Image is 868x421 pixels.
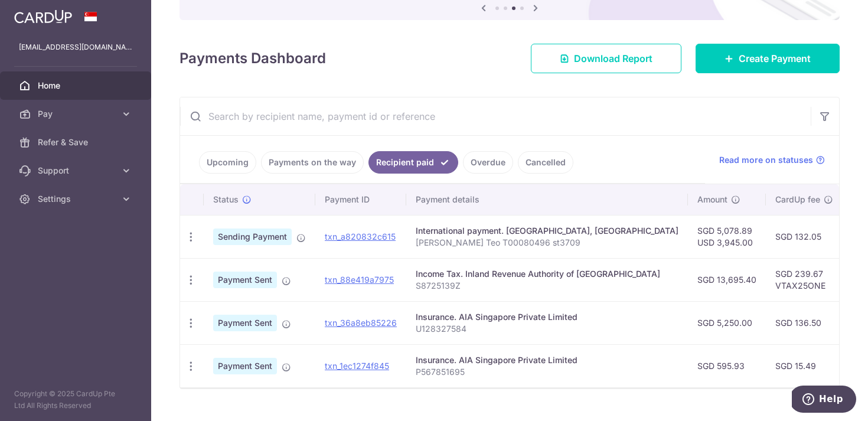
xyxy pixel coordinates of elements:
a: Read more on statuses [719,154,825,166]
span: Support [38,165,116,177]
p: S8725139Z [416,280,678,292]
a: Payments on the way [261,151,364,174]
td: SGD 13,695.40 [688,258,766,301]
a: Overdue [463,151,513,174]
span: Amount [697,194,727,205]
a: Cancelled [518,151,573,174]
span: Payment Sent [213,272,277,288]
td: SGD 595.93 [688,344,766,387]
a: txn_36a8eb85226 [325,318,397,328]
p: [EMAIL_ADDRESS][DOMAIN_NAME] [19,41,132,53]
span: Create Payment [739,51,811,66]
input: Search by recipient name, payment id or reference [180,97,811,135]
span: Sending Payment [213,229,292,245]
a: Recipient paid [368,151,458,174]
span: Payment Sent [213,315,277,331]
span: CardUp fee [775,194,820,205]
span: Settings [38,193,116,205]
a: Create Payment [696,44,840,73]
span: Read more on statuses [719,154,813,166]
td: SGD 239.67 VTAX25ONE [766,258,843,301]
span: Status [213,194,239,205]
td: SGD 5,250.00 [688,301,766,344]
div: International payment. [GEOGRAPHIC_DATA], [GEOGRAPHIC_DATA] [416,225,678,237]
div: Insurance. AIA Singapore Private Limited [416,311,678,323]
td: SGD 136.50 [766,301,843,344]
span: Download Report [574,51,652,66]
p: U128327584 [416,323,678,335]
th: Payment details [406,184,688,215]
p: P567851695 [416,366,678,378]
div: Income Tax. Inland Revenue Authority of [GEOGRAPHIC_DATA] [416,268,678,280]
h4: Payments Dashboard [180,48,326,69]
a: Upcoming [199,151,256,174]
a: txn_88e419a7975 [325,275,394,285]
span: Pay [38,108,116,120]
div: Insurance. AIA Singapore Private Limited [416,354,678,366]
td: SGD 15.49 [766,344,843,387]
th: Payment ID [315,184,406,215]
span: Payment Sent [213,358,277,374]
a: Download Report [531,44,681,73]
td: SGD 5,078.89 USD 3,945.00 [688,215,766,258]
span: Refer & Save [38,136,116,148]
a: txn_1ec1274f845 [325,361,389,371]
a: txn_a820832c615 [325,231,396,241]
p: [PERSON_NAME] Teo T00080496 st3709 [416,237,678,249]
iframe: Opens a widget where you can find more information [792,386,856,415]
td: SGD 132.05 [766,215,843,258]
span: Home [38,80,116,92]
img: CardUp [14,9,72,24]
